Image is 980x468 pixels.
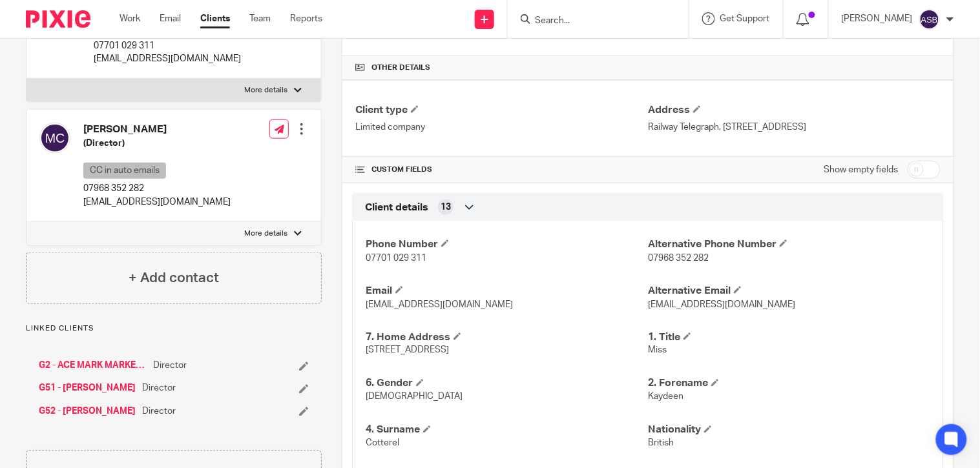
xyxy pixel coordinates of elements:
span: Client details [365,201,428,214]
span: 07701 029 311 [366,254,426,263]
span: [DEMOGRAPHIC_DATA] [366,392,463,402]
p: 07968 352 282 [83,182,231,195]
a: G52 - [PERSON_NAME] [39,405,136,418]
h4: Phone Number [366,238,648,251]
a: Clients [200,12,230,25]
input: Search [534,15,650,27]
h5: (Director) [83,137,231,150]
h4: Email [366,284,648,298]
span: Director [142,382,176,395]
span: Director [153,360,187,372]
p: Railway Telegraph, [STREET_ADDRESS] [648,121,941,134]
a: Team [249,12,271,25]
p: 07701 029 311 [94,39,241,52]
h4: Client type [355,103,648,117]
span: Kaydeen [648,392,683,402]
h4: Alternative Phone Number [648,238,930,251]
span: Other details [371,63,430,73]
span: 07968 352 282 [648,254,709,263]
h4: 2. Forename [648,377,930,391]
h4: Nationality [648,423,930,437]
span: 13 [441,201,451,214]
h4: + Add contact [129,268,219,288]
img: Pixie [26,10,90,28]
h4: 6. Gender [366,377,648,391]
a: Email [160,12,181,25]
img: svg%3E [39,123,70,154]
span: British [648,439,674,448]
span: Cotterel [366,439,399,448]
a: Reports [290,12,322,25]
span: [STREET_ADDRESS] [366,346,449,355]
p: Limited company [355,121,648,134]
label: Show empty fields [824,163,899,176]
p: Linked clients [26,323,322,334]
h4: [PERSON_NAME] [83,123,231,136]
h4: CUSTOM FIELDS [355,165,648,175]
h4: Address [648,103,941,117]
h4: Alternative Email [648,284,930,298]
a: G51 - [PERSON_NAME] [39,382,136,395]
p: CC in auto emails [83,163,166,179]
h4: 4. Surname [366,423,648,437]
p: [PERSON_NAME] [842,12,913,25]
p: [EMAIL_ADDRESS][DOMAIN_NAME] [94,52,241,65]
a: G2 - ACE MARK MARKETING LIMITED [39,360,147,372]
span: Miss [648,346,667,355]
p: More details [244,229,287,239]
h4: 1. Title [648,331,930,344]
span: Director [142,405,176,418]
h4: 7. Home Address [366,331,648,344]
img: svg%3E [919,9,940,30]
p: [EMAIL_ADDRESS][DOMAIN_NAME] [83,196,231,209]
a: Work [120,12,140,25]
span: [EMAIL_ADDRESS][DOMAIN_NAME] [366,300,513,309]
span: Get Support [720,14,770,23]
p: More details [244,85,287,96]
span: [EMAIL_ADDRESS][DOMAIN_NAME] [648,300,795,309]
